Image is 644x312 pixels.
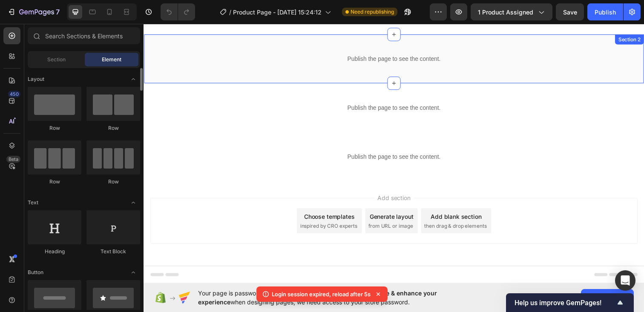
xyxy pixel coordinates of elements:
[0,31,511,40] p: Publish the page to see the content.
[229,8,231,17] span: /
[56,7,60,17] p: 7
[86,124,140,132] div: Row
[563,9,577,16] span: Save
[230,203,275,211] span: from URL or image
[6,156,20,163] div: Beta
[161,3,195,20] div: Undo/Redo
[478,8,533,17] span: 1 product assigned
[483,12,509,20] div: Section 2
[287,203,350,211] span: then drag & drop elements
[233,8,322,17] span: Product Page - [DATE] 15:24:12
[126,196,140,209] span: Toggle open
[515,299,615,307] span: Help us improve GemPages!
[471,3,552,20] button: 1 product assigned
[86,178,140,186] div: Row
[351,8,394,16] span: Need republishing
[28,178,81,186] div: Row
[8,91,20,97] div: 450
[102,56,121,63] span: Element
[28,124,81,132] div: Row
[595,8,616,17] div: Publish
[28,269,43,276] span: Button
[515,298,625,308] button: Show survey - Help us improve GemPages!
[164,192,216,201] div: Choose templates
[231,192,276,201] div: Generate layout
[160,203,218,211] span: inspired by CRO experts
[198,289,470,306] span: Your page is password protected. To when designing pages, we need access to your store password.
[28,248,81,255] div: Heading
[272,290,371,298] p: Login session expired, reload after 5s
[126,72,140,86] span: Toggle open
[3,3,63,20] button: 7
[587,3,623,20] button: Publish
[47,56,66,63] span: Section
[293,192,345,201] div: Add blank section
[615,270,635,291] div: Open Intercom Messenger
[28,199,38,206] span: Text
[556,3,584,20] button: Save
[28,27,140,44] input: Search Sections & Elements
[581,289,634,306] button: Allow access
[28,75,44,83] span: Layout
[144,23,644,283] iframe: Design area
[86,248,140,255] div: Text Block
[126,266,140,279] span: Toggle open
[236,173,276,182] span: Add section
